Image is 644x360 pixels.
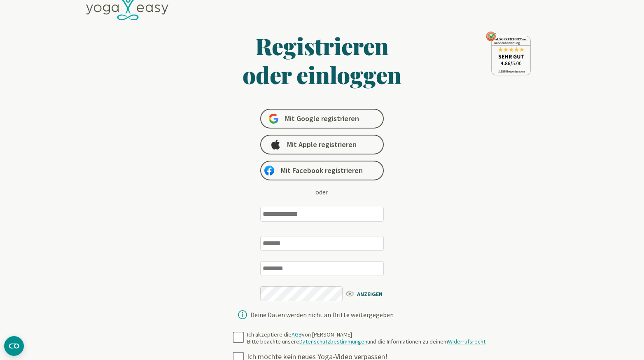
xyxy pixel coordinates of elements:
[260,109,384,129] a: Mit Google registrieren
[287,140,357,150] span: Mit Apple registrieren
[4,336,24,356] button: CMP-Widget öffnen
[250,311,394,318] div: Deine Daten werden nicht an Dritte weitergegeben
[345,288,392,299] span: ANZEIGEN
[292,331,302,338] a: AGB
[163,31,481,89] h1: Registrieren oder einloggen
[260,161,384,180] a: Mit Facebook registrieren
[448,338,485,345] a: Widerrufsrecht
[260,135,384,154] a: Mit Apple registrieren
[285,114,359,124] span: Mit Google registrieren
[315,187,328,197] div: oder
[281,166,363,175] span: Mit Facebook registrieren
[247,331,487,346] div: Ich akzeptiere die von [PERSON_NAME] Bitte beachte unsere und die Informationen zu deinem .
[299,338,367,345] a: Datenschutzbestimmungen
[486,31,531,75] img: ausgezeichnet_seal.png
